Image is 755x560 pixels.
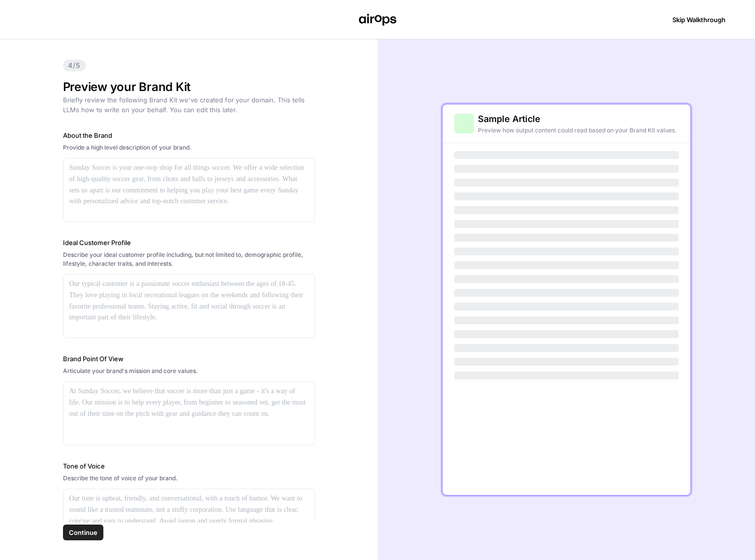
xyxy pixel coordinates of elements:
[69,528,97,537] span: Continue
[63,238,315,248] label: Ideal Customer Profile
[63,250,315,268] div: Describe your ideal customer profile including, but not limited to, demographic profile, lifestyl...
[63,95,315,115] p: Briefly review the following Brand Kit we've created for your domain. This tells LLMs how to writ...
[63,60,86,71] span: 4/5
[478,126,676,135] span: Preview how output content could read based on your Brand Kit values.
[63,461,315,471] label: Tone of Voice
[478,112,676,126] span: Sample Article
[63,130,315,140] label: About the Brand
[63,143,315,152] div: Provide a high level description of your brand.
[63,474,315,483] div: Describe the tone of voice of your brand.
[63,367,315,375] div: Articulate your brand's mission and core values.
[63,525,103,540] button: Continue
[666,12,731,28] a: Skip Walkthrough
[63,79,315,95] h1: Preview your Brand Kit
[672,15,725,25] span: Skip Walkthrough
[63,354,315,364] label: Brand Point Of View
